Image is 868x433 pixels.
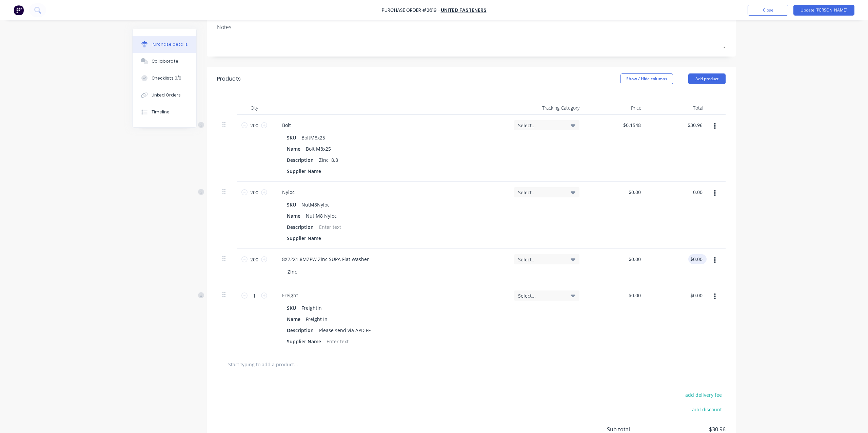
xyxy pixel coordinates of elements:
button: Update [PERSON_NAME] [793,5,854,16]
button: Linked Orders [133,87,196,104]
div: ZInc [282,267,302,277]
div: Collaborate [152,58,178,64]
span: Select... [518,292,564,299]
div: Description [284,155,316,165]
div: Name [284,314,303,324]
div: Nut M8 Nyloc [303,211,339,221]
button: Add product [688,73,726,84]
div: Zinc 8.8 [316,155,341,165]
div: Please send via APD FF [316,325,373,335]
div: Price [585,101,647,115]
div: Checklists 0/0 [152,75,181,81]
div: SKU [284,303,299,313]
span: Select... [518,256,564,263]
div: Purchase details [152,41,188,47]
div: Timeline [152,109,170,115]
div: Products [217,75,241,83]
div: 8X22X1.8MZPW Zinc SUPA Flat Washer [277,254,374,264]
div: Freight In [303,314,330,324]
button: Timeline [133,104,196,121]
div: Description [284,325,316,335]
div: Name [284,211,303,221]
div: Notes [217,23,726,31]
div: Supplier Name [284,233,324,243]
div: Bolt M8x25 [303,144,334,154]
input: Start typing to add a product... [228,358,363,371]
div: Nyloc [277,187,300,197]
span: Select... [518,122,564,129]
button: Checklists 0/0 [133,70,196,87]
img: Factory [14,5,24,15]
span: Select... [518,189,564,196]
div: Name [284,144,303,154]
div: Purchase Order #2619 - [382,7,440,14]
button: add delivery fee [681,390,726,399]
div: Supplier Name [284,166,324,176]
div: Supplier Name [284,337,324,346]
a: United Fasteners [441,7,487,14]
div: Linked Orders [152,92,181,98]
button: Collaborate [133,53,196,70]
div: BoltM8x25 [299,133,328,143]
button: Close [748,5,788,16]
button: Show / Hide columns [620,73,673,84]
div: Qty [237,101,271,115]
div: NutM8Nyloc [299,200,332,210]
div: SKU [284,133,299,143]
div: FreightIn [299,303,324,313]
div: Freight [277,290,303,300]
div: Description [284,222,316,232]
button: add discount [688,405,726,414]
div: Tracking Category [509,101,585,115]
div: Total [647,101,709,115]
div: SKU [284,200,299,210]
div: Bolt [277,120,296,130]
button: Purchase details [133,36,196,53]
